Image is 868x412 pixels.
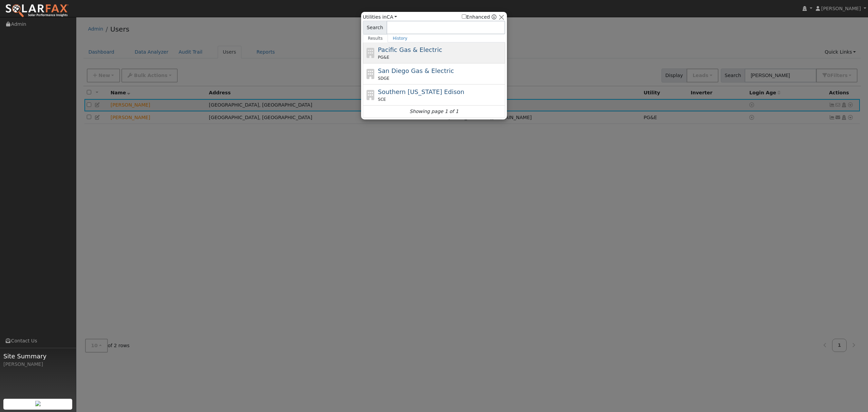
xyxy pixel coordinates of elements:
span: Site Summary [3,352,73,361]
span: Search [363,21,387,34]
span: San Diego Gas & Electric [378,67,454,74]
span: Show enhanced providers [462,14,496,21]
a: Enhanced Providers [492,14,496,20]
div: [PERSON_NAME] [3,361,73,368]
img: SolarFax [5,4,69,18]
span: SDGE [378,75,390,81]
img: retrieve [35,401,41,406]
input: Enhanced [462,14,466,19]
a: History [388,34,413,42]
i: Showing page 1 of 1 [410,108,458,115]
span: SCE [378,96,386,102]
span: [PERSON_NAME] [821,6,861,11]
span: Southern [US_STATE] Edison [378,88,465,95]
a: CA [387,14,397,20]
span: Pacific Gas & Electric [378,46,442,53]
span: PG&E [378,54,389,60]
span: Utilities in [363,14,397,21]
label: Enhanced [462,14,490,21]
a: Results [363,34,388,42]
